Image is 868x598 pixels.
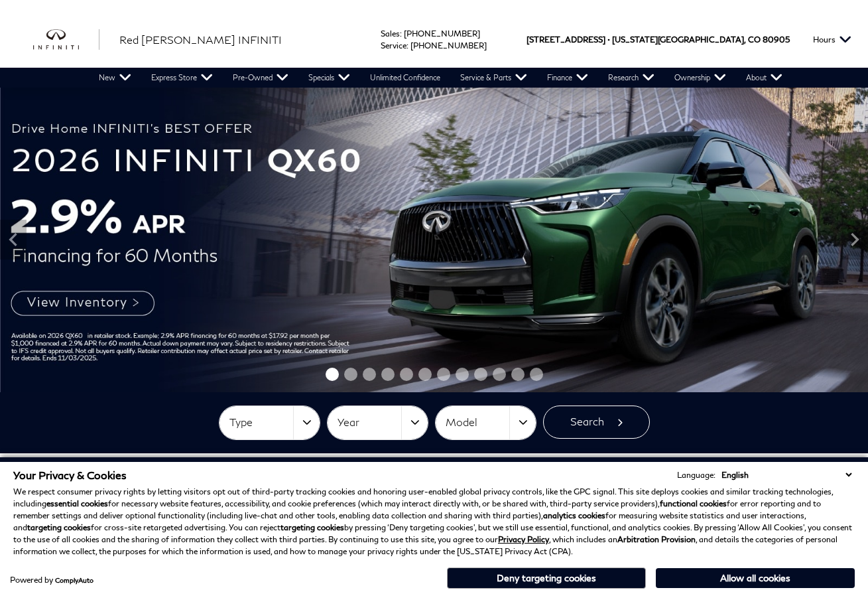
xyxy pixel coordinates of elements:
[656,568,855,588] button: Allow all cookies
[89,68,792,88] nav: Main Navigation
[119,32,282,48] a: Red [PERSON_NAME] INFINITI
[27,522,91,532] strong: targeting cookies
[89,68,141,88] a: New
[527,35,790,44] a: [STREET_ADDRESS] • [US_STATE][GEOGRAPHIC_DATA], CO 80905
[736,68,792,88] a: About
[493,368,506,381] span: Go to slide 10
[612,11,746,68] span: [US_STATE][GEOGRAPHIC_DATA],
[450,68,537,88] a: Service & Parts
[660,498,727,508] strong: functional cookies
[338,411,401,433] span: Year
[436,406,536,439] button: Model
[537,68,598,88] a: Finance
[10,576,93,584] div: Powered by
[328,406,428,439] button: Year
[446,411,509,433] span: Model
[677,471,715,479] div: Language:
[410,40,487,50] a: [PHONE_NUMBER]
[404,29,480,38] a: [PHONE_NUMBER]
[223,68,298,88] a: Pre-Owned
[841,220,868,260] div: Next
[141,68,223,88] a: Express Store
[447,567,646,589] button: Deny targeting cookies
[229,411,293,433] span: Type
[55,576,93,584] a: ComplyAuto
[748,11,761,68] span: CO
[664,68,736,88] a: Ownership
[418,368,432,381] span: Go to slide 6
[400,368,413,381] span: Go to slide 5
[381,368,395,381] span: Go to slide 4
[33,29,99,50] img: INFINITI
[298,68,360,88] a: Specials
[617,534,696,544] strong: Arbitration Provision
[344,368,357,381] span: Go to slide 2
[806,11,858,68] button: Open the hours dropdown
[381,40,406,50] span: Service
[280,522,344,532] strong: targeting cookies
[326,368,339,381] span: Go to slide 1
[498,534,549,544] a: Privacy Policy
[363,368,376,381] span: Go to slide 3
[437,368,450,381] span: Go to slide 7
[13,469,127,481] span: Your Privacy & Cookies
[543,406,650,439] button: Search
[598,68,664,88] a: Research
[46,498,108,508] strong: essential cookies
[456,368,469,381] span: Go to slide 8
[33,29,99,50] a: infiniti
[219,406,320,439] button: Type
[718,469,855,481] select: Language Select
[400,29,402,38] span: :
[119,33,282,46] span: Red [PERSON_NAME] INFINITI
[381,29,400,38] span: Sales
[13,486,855,558] p: We respect consumer privacy rights by letting visitors opt out of third-party tracking cookies an...
[763,11,790,68] span: 80905
[406,40,408,50] span: :
[543,510,605,520] strong: analytics cookies
[527,11,610,68] span: [STREET_ADDRESS] •
[474,368,487,381] span: Go to slide 9
[360,68,450,88] a: Unlimited Confidence
[530,368,543,381] span: Go to slide 12
[511,368,525,381] span: Go to slide 11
